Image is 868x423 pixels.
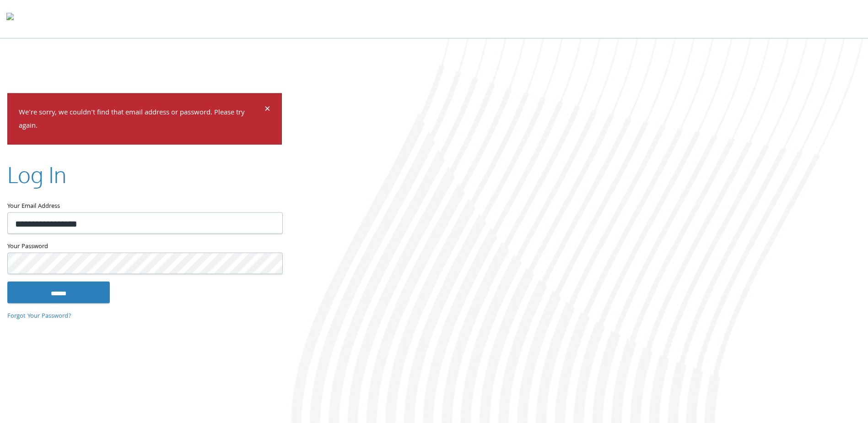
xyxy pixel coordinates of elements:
[7,159,66,190] h2: Log In
[264,101,270,119] span: ×
[7,311,71,321] a: Forgot Your Password?
[6,10,14,28] img: todyl-logo-dark.svg
[264,105,270,116] button: Dismiss alert
[19,107,263,133] p: We're sorry, we couldn't find that email address or password. Please try again.
[7,241,282,252] label: Your Password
